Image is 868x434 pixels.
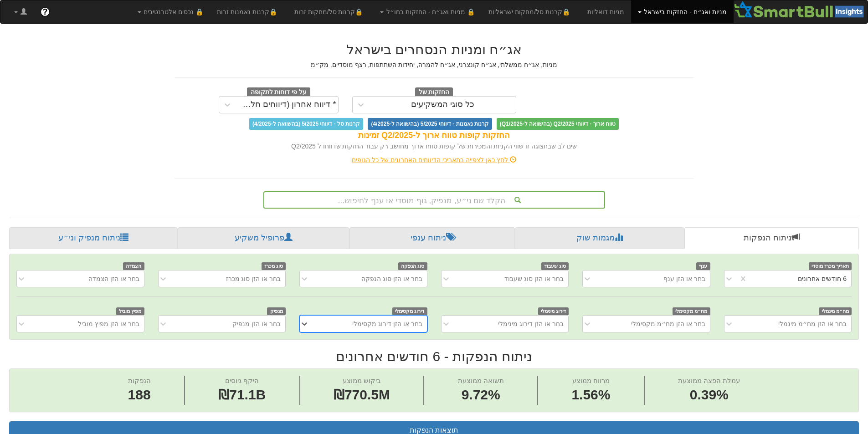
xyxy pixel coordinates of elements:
[343,377,381,384] span: ביקוש ממוצע
[225,377,259,384] span: היקף גיוסים
[631,319,705,328] div: בחר או הזן מח״מ מקסימלי
[398,262,427,270] span: סוג הנפקה
[798,274,847,283] div: 6 חודשים אחרונים
[9,227,178,249] a: ניתוח מנפיק וני״ע
[497,118,619,130] span: טווח ארוך - דיווחי Q2/2025 (בהשוואה ל-Q1/2025)
[696,262,710,270] span: ענף
[88,274,139,283] div: בחר או הזן הצמדה
[34,0,56,23] a: ?
[819,307,852,315] span: מח״מ מינמלי
[538,307,569,315] span: דירוג מינימלי
[349,227,515,249] a: ניתוח ענפי
[580,0,631,23] a: מניות דואליות
[262,262,286,270] span: סוג מכרז
[9,349,859,364] h2: ניתוח הנפקות - 6 חודשים אחרונים
[504,274,564,283] div: בחר או הזן סוג שעבוד
[361,274,422,283] div: בחר או הזן סוג הנפקה
[116,307,144,315] span: מפיץ מוביל
[458,385,504,405] span: 9.72%
[415,87,453,97] span: החזקות של
[663,274,705,283] div: בחר או הזן ענף
[334,387,390,402] span: ₪770.5M
[131,0,211,23] a: 🔒 נכסים אלטרנטיבים
[498,319,564,328] div: בחר או הזן דירוג מינימלי
[684,227,859,249] a: ניתוח הנפקות
[264,192,604,208] div: הקלד שם ני״ע, מנפיק, גוף מוסדי או ענף לחיפוש...
[352,319,422,328] div: בחר או הזן דירוג מקסימלי
[515,227,684,249] a: מגמות שוק
[218,387,266,402] span: ₪71.1B
[249,118,363,130] span: קרנות סל - דיווחי 5/2025 (בהשוואה ל-4/2025)
[458,377,504,384] span: תשואה ממוצעת
[175,42,694,57] h2: אג״ח ומניות הנסחרים בישראל
[571,385,610,405] span: 1.56%
[175,130,694,142] div: החזקות קופות טווח ארוך ל-Q2/2025 זמינות
[128,377,151,384] span: הנפקות
[392,307,427,315] span: דירוג מקסימלי
[482,0,580,23] a: 🔒קרנות סל/מחקות ישראליות
[267,307,286,315] span: מנפיק
[78,319,139,328] div: בחר או הזן מפיץ מוביל
[673,307,710,315] span: מח״מ מקסימלי
[247,87,310,97] span: על פי דוחות לתקופה
[168,155,701,164] div: לחץ כאן לצפייה בתאריכי הדיווחים האחרונים של כל הגופים
[572,377,610,384] span: מרווח ממוצע
[373,0,482,23] a: 🔒 מניות ואג״ח - החזקות בחו״ל
[778,319,847,328] div: בחר או הזן מח״מ מינמלי
[368,118,492,130] span: קרנות נאמנות - דיווחי 5/2025 (בהשוואה ל-4/2025)
[232,319,281,328] div: בחר או הזן מנפיק
[678,377,740,384] span: עמלת הפצה ממוצעת
[128,385,151,405] span: 188
[210,0,288,23] a: 🔒קרנות נאמנות זרות
[541,262,569,270] span: סוג שעבוד
[175,61,694,68] h5: מניות, אג״ח ממשלתי, אג״ח קונצרני, אג״ח להמרה, יחידות השתתפות, רצף מוסדיים, מק״מ
[411,100,474,109] div: כל סוגי המשקיעים
[809,262,852,270] span: תאריך מכרז מוסדי
[226,274,281,283] div: בחר או הזן סוג מכרז
[288,0,373,23] a: 🔒קרנות סל/מחקות זרות
[238,100,336,109] div: * דיווח אחרון (דיווחים חלקיים)
[178,227,349,249] a: פרופיל משקיע
[175,142,694,151] div: שים לב שבתצוגה זו שווי הקניות והמכירות של קופות טווח ארוך מחושב רק עבור החזקות שדווחו ל Q2/2025
[678,385,740,405] span: 0.39%
[631,0,734,23] a: מניות ואג״ח - החזקות בישראל
[734,0,868,19] img: Smartbull
[42,7,47,16] span: ?
[123,262,144,270] span: הצמדה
